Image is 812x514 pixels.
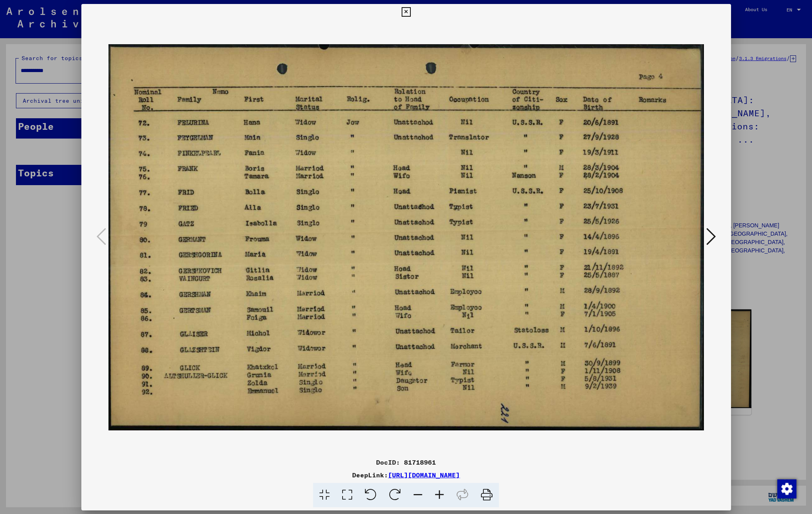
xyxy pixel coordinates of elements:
a: [URL][DOMAIN_NAME] [388,471,460,479]
img: 001.jpg [108,20,704,454]
div: DeepLink: [81,470,731,480]
div: Change consent [777,479,796,498]
img: Change consent [777,479,796,498]
div: DocID: 81718961 [81,457,731,467]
